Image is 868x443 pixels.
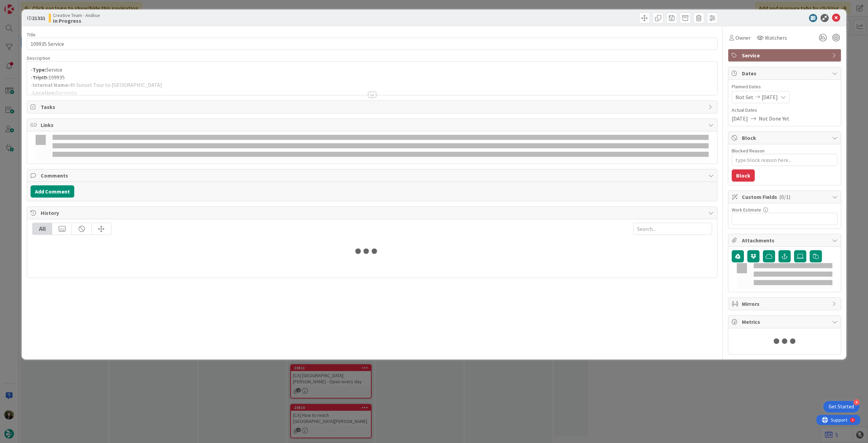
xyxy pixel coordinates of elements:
[27,38,717,50] input: type card name here...
[41,103,705,111] span: Tasks
[762,93,778,101] span: [DATE]
[742,69,829,77] span: Dates
[27,14,45,22] span: ID
[32,15,45,21] b: 21331
[732,148,765,154] label: Blocked Reason
[732,107,837,114] span: Actual Dates
[735,34,751,42] span: Owner
[35,3,37,8] div: 4
[27,32,36,38] label: Title
[765,34,787,42] span: Watchers
[742,193,829,201] span: Custom Fields
[742,300,829,308] span: Mirrors
[33,223,52,235] div: All
[633,223,712,235] input: Search...
[31,74,714,81] p: - 109935
[742,236,829,244] span: Attachments
[759,114,789,123] span: Not Done Yet
[33,74,48,81] strong: TripID:
[41,171,705,180] span: Comments
[27,55,50,61] span: Description
[33,66,46,73] strong: Type:
[41,209,705,217] span: History
[742,318,829,326] span: Metrics
[31,185,74,198] button: Add Comment
[732,169,755,182] button: Block
[53,18,100,23] b: In Progress
[735,93,753,101] span: Not Set
[829,403,854,410] div: Get Started
[742,134,829,142] span: Block
[41,121,705,129] span: Links
[31,66,714,74] p: - Service
[742,51,829,59] span: Service
[732,207,761,213] label: Work Estimate
[14,1,31,9] span: Support
[823,401,860,412] div: Open Get Started checklist, remaining modules: 4
[732,114,748,123] span: [DATE]
[732,83,837,90] span: Planned Dates
[853,399,860,405] div: 4
[53,13,100,18] span: Creative Team - Análise
[779,193,790,200] span: ( 0/1 )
